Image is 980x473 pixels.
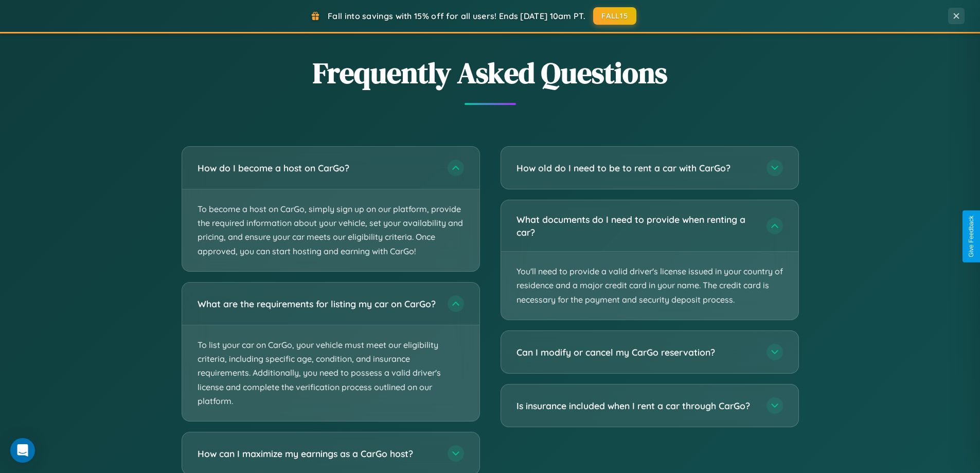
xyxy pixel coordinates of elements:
h3: Can I modify or cancel my CarGo reservation? [516,346,756,359]
h3: Is insurance included when I rent a car through CarGo? [516,399,756,412]
h3: How can I maximize my earnings as a CarGo host? [198,447,437,460]
div: Give Feedback [968,216,975,257]
h3: How do I become a host on CarGo? [198,162,437,174]
button: FALL15 [593,7,636,25]
p: To become a host on CarGo, simply sign up on our platform, provide the required information about... [182,189,479,271]
p: You'll need to provide a valid driver's license issued in your country of residence and a major c... [501,252,798,320]
h3: How old do I need to be to rent a car with CarGo? [516,162,756,174]
div: Open Intercom Messenger [10,438,35,463]
p: To list your car on CarGo, your vehicle must meet our eligibility criteria, including specific ag... [182,325,479,421]
h3: What are the requirements for listing my car on CarGo? [198,297,437,310]
span: Fall into savings with 15% off for all users! Ends [DATE] 10am PT. [328,11,585,21]
h2: Frequently Asked Questions [182,53,799,93]
h3: What documents do I need to provide when renting a car? [516,213,756,238]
